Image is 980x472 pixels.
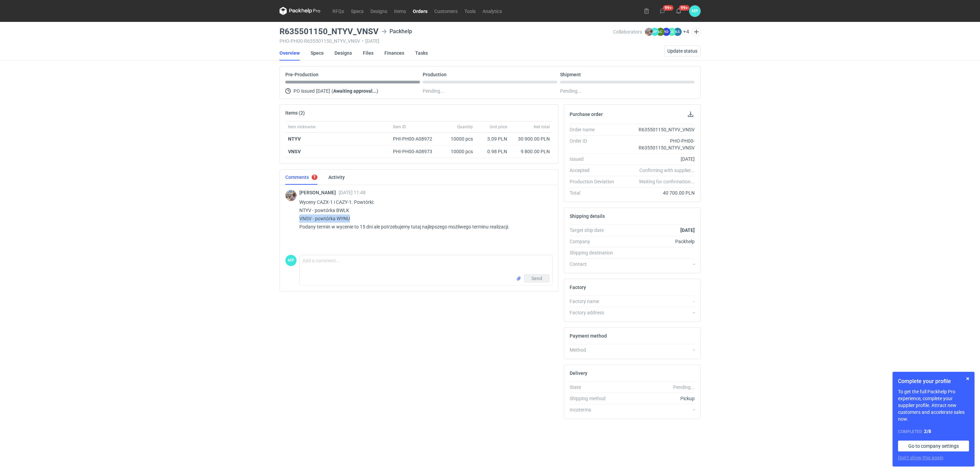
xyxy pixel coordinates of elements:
[531,276,542,281] span: Send
[490,124,507,130] span: Unit price
[620,261,695,267] div: -
[898,441,969,451] a: Go to company settings
[339,190,366,195] span: [DATE] 11:48
[316,87,330,95] span: [DATE]
[620,406,695,413] div: -
[285,110,305,116] h2: Items (2)
[391,7,409,15] a: Items
[964,375,972,383] button: Skip for now
[570,395,620,402] div: Shipping method
[570,213,605,219] h2: Shipping details
[620,189,695,196] div: 40 700.00 PLN
[311,45,324,61] a: Specs
[348,7,367,15] a: Specs
[898,428,969,435] div: Completed:
[393,135,439,142] div: PHI-PH00-A08972
[285,255,297,266] div: Martyna Paroń
[393,148,439,155] div: PHI-PH00-A08973
[570,178,620,185] div: Production Deviation
[362,38,364,44] span: •
[560,87,695,95] div: Pending...
[662,28,670,36] figcaption: AD
[620,309,695,316] div: -
[570,227,620,234] div: Target ship date
[280,38,613,44] div: PHO-PH00-R635501150_NTYV_VNSV [DATE]
[280,45,300,61] a: Overview
[680,227,695,233] strong: [DATE]
[570,167,620,174] div: Accepted
[620,126,695,133] div: R635501150_NTYV_VNSV
[620,156,695,162] div: [DATE]
[299,198,547,231] p: Wyceny CAZX-1 i CAZY-1. Powtórki: NTYV - powtórka BWLK VNSV - powtórka WYNU Podany termin w wycen...
[570,137,620,151] div: Order ID
[667,49,697,53] span: Update status
[570,333,607,339] h2: Payment method
[898,377,969,385] h1: Complete your profile
[457,124,473,130] span: Quantity
[478,148,507,155] div: 0.98 PLN
[639,168,695,173] em: Confirming with supplier...
[393,124,406,130] span: Item ID
[423,72,447,77] p: Production
[285,190,297,201] img: Michał Palasek
[570,384,620,391] div: State
[613,29,642,35] span: Collaborators
[534,124,550,130] span: Net total
[570,112,603,117] h2: Purchase order
[313,175,316,180] div: 1
[570,309,620,316] div: Factory address
[570,285,586,290] h2: Factory
[328,170,345,185] a: Activity
[331,88,333,94] span: (
[381,27,412,36] div: Packhelp
[461,7,479,15] a: Tools
[570,126,620,133] div: Order name
[898,454,943,461] button: Don’t show this again
[620,298,695,305] div: -
[689,5,700,17] figcaption: MP
[692,27,701,36] button: Edit collaborators
[478,135,507,142] div: 3.09 PLN
[570,406,620,413] div: Incoterms
[645,28,653,36] img: Michał Palasek
[570,370,587,376] h2: Delivery
[689,5,700,17] div: Martyna Paroń
[560,72,581,77] p: Shipment
[285,170,317,185] a: Comments1
[620,346,695,353] div: -
[570,346,620,353] div: Method
[285,87,420,95] div: PO issued
[570,238,620,245] div: Company
[335,45,352,61] a: Designs
[288,149,301,154] strong: VNSV
[333,88,377,94] strong: Awaiting approval...
[898,388,969,422] p: To get the full Packhelp Pro experience, complete your supplier profile. Attract new customers an...
[524,274,549,283] button: Send
[673,384,695,390] em: Pending...
[367,7,391,15] a: Designs
[570,156,620,162] div: Issued
[479,7,505,15] a: Analytics
[431,7,461,15] a: Customers
[441,133,476,145] div: 10000 pcs
[686,110,695,118] button: Download PO
[329,7,348,15] a: RFQs
[651,28,659,36] figcaption: MP
[423,87,444,95] span: Pending...
[363,45,373,61] a: Files
[924,429,931,434] strong: 2 / 8
[673,28,682,36] figcaption: ŁS
[620,238,695,245] div: Packhelp
[280,27,379,36] h3: R635501150_NTYV_VNSV
[668,28,676,36] figcaption: ŁD
[570,189,620,196] div: Total
[620,395,695,402] div: Pickup
[415,45,428,61] a: Tasks
[639,178,695,185] em: Waiting for confirmation...
[441,145,476,158] div: 10000 pcs
[664,45,700,56] button: Update status
[377,88,378,94] span: )
[570,298,620,305] div: Factory name
[513,148,550,155] div: 9 800.00 PLN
